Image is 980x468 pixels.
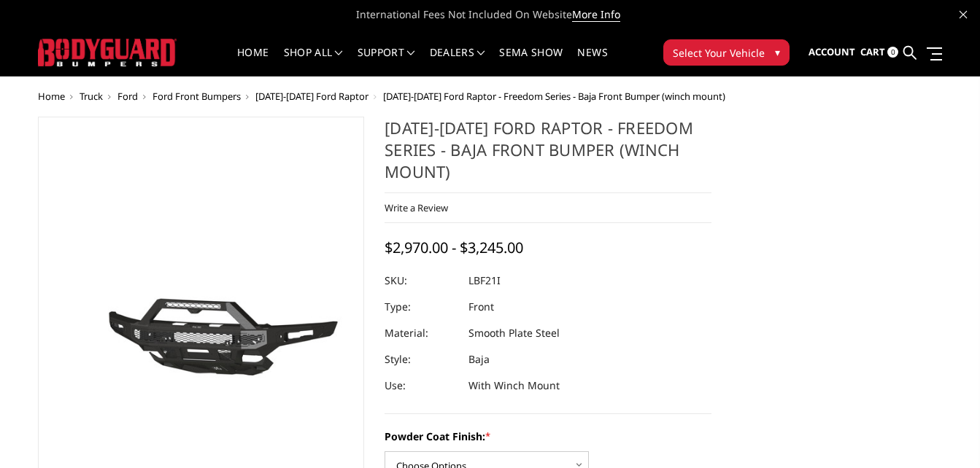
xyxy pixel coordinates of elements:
[468,346,490,373] dd: Baja
[860,45,885,58] span: Cart
[887,47,898,58] span: 0
[499,47,563,76] a: SEMA Show
[385,117,711,193] h1: [DATE]-[DATE] Ford Raptor - Freedom Series - Baja Front Bumper (winch mount)
[255,90,369,103] a: [DATE]-[DATE] Ford Raptor
[809,33,855,72] a: Account
[385,268,458,294] dt: SKU:
[237,47,269,76] a: Home
[284,47,343,76] a: shop all
[385,201,448,214] a: Write a Review
[468,294,494,320] dd: Front
[775,44,780,60] span: ▾
[358,47,415,76] a: Support
[385,238,523,257] span: $2,970.00 - $3,245.00
[153,90,241,103] a: Ford Front Bumpers
[385,294,458,320] dt: Type:
[468,268,501,294] dd: LBF21I
[577,47,607,76] a: News
[385,320,458,346] dt: Material:
[385,373,458,399] dt: Use:
[673,45,765,61] span: Select Your Vehicle
[385,346,458,373] dt: Style:
[38,39,177,66] img: BODYGUARD BUMPERS
[385,429,711,444] label: Powder Coat Finish:
[430,47,485,76] a: Dealers
[117,90,138,103] a: Ford
[572,7,620,22] a: More Info
[468,320,560,346] dd: Smooth Plate Steel
[663,39,790,66] button: Select Your Vehicle
[80,90,103,103] a: Truck
[809,45,855,58] span: Account
[860,33,898,72] a: Cart 0
[468,373,560,399] dd: With Winch Mount
[38,90,65,103] a: Home
[383,90,725,103] span: [DATE]-[DATE] Ford Raptor - Freedom Series - Baja Front Bumper (winch mount)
